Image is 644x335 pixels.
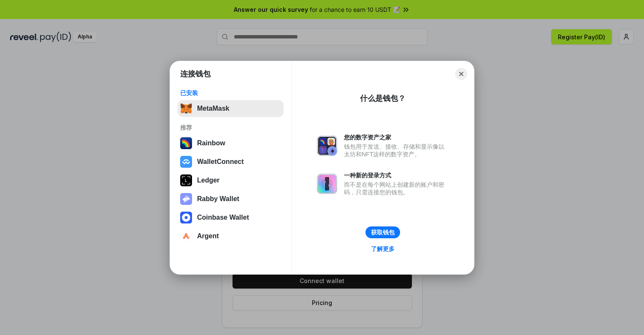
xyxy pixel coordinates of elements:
div: 钱包用于发送、接收、存储和显示像以太坊和NFT这样的数字资产。 [344,143,449,158]
h1: 连接钱包 [180,69,211,79]
img: svg+xml,%3Csvg%20fill%3D%22none%22%20height%3D%2233%22%20viewBox%3D%220%200%2035%2033%22%20width%... [180,103,192,114]
button: Coinbase Wallet [178,209,284,226]
img: svg+xml,%3Csvg%20width%3D%2228%22%20height%3D%2228%22%20viewBox%3D%220%200%2028%2028%22%20fill%3D... [180,230,192,242]
div: 已安装 [180,89,281,97]
div: 什么是钱包？ [360,93,406,103]
img: svg+xml,%3Csvg%20width%3D%22120%22%20height%3D%22120%22%20viewBox%3D%220%200%20120%20120%22%20fil... [180,137,192,149]
button: WalletConnect [178,153,284,170]
div: Rabby Wallet [197,195,239,203]
button: Argent [178,228,284,245]
img: svg+xml,%3Csvg%20xmlns%3D%22http%3A%2F%2Fwww.w3.org%2F2000%2Fsvg%22%20fill%3D%22none%22%20viewBox... [317,136,337,156]
img: svg+xml,%3Csvg%20width%3D%2228%22%20height%3D%2228%22%20viewBox%3D%220%200%2028%2028%22%20fill%3D... [180,212,192,223]
button: Rabby Wallet [178,191,284,207]
a: 了解更多 [366,243,400,254]
img: svg+xml,%3Csvg%20xmlns%3D%22http%3A%2F%2Fwww.w3.org%2F2000%2Fsvg%22%20fill%3D%22none%22%20viewBox... [180,193,192,205]
div: Argent [197,232,219,240]
div: 而不是在每个网站上创建新的账户和密码，只需连接您的钱包。 [344,181,449,196]
div: Rainbow [197,139,225,147]
div: Ledger [197,177,219,184]
button: Rainbow [178,135,284,152]
div: 了解更多 [371,245,395,253]
div: WalletConnect [197,158,244,166]
img: svg+xml,%3Csvg%20xmlns%3D%22http%3A%2F%2Fwww.w3.org%2F2000%2Fsvg%22%20width%3D%2228%22%20height%3... [180,174,192,186]
img: svg+xml,%3Csvg%20xmlns%3D%22http%3A%2F%2Fwww.w3.org%2F2000%2Fsvg%22%20fill%3D%22none%22%20viewBox... [317,174,337,194]
div: 获取钱包 [371,229,395,236]
div: MetaMask [197,105,229,112]
div: 您的数字资产之家 [344,133,449,141]
img: svg+xml,%3Csvg%20width%3D%2228%22%20height%3D%2228%22%20viewBox%3D%220%200%2028%2028%22%20fill%3D... [180,156,192,168]
button: Close [455,68,467,80]
button: Ledger [178,172,284,189]
div: 推荐 [180,124,281,131]
button: MetaMask [178,100,284,117]
div: Coinbase Wallet [197,214,249,221]
button: 获取钱包 [365,226,400,238]
div: 一种新的登录方式 [344,172,449,179]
